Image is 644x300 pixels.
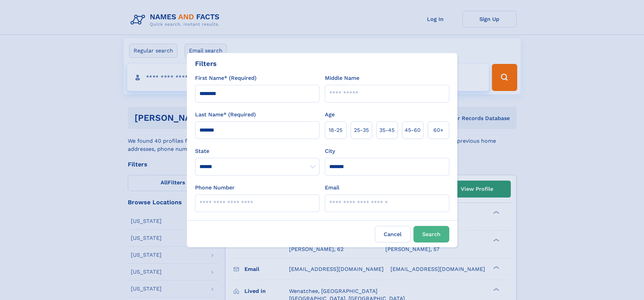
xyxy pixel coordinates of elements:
label: Phone Number [195,184,235,192]
span: 18‑25 [329,126,342,134]
span: 35‑45 [379,126,395,134]
label: City [325,147,335,155]
label: Cancel [375,226,411,243]
span: 45‑60 [405,126,421,134]
label: Last Name* (Required) [195,111,256,119]
button: Search [413,226,449,243]
div: Filters [195,59,217,69]
label: State [195,147,319,155]
label: Email [325,184,339,192]
label: Middle Name [325,74,359,82]
label: Age [325,111,335,119]
span: 25‑35 [354,126,369,134]
label: First Name* (Required) [195,74,257,82]
span: 60+ [433,126,444,134]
